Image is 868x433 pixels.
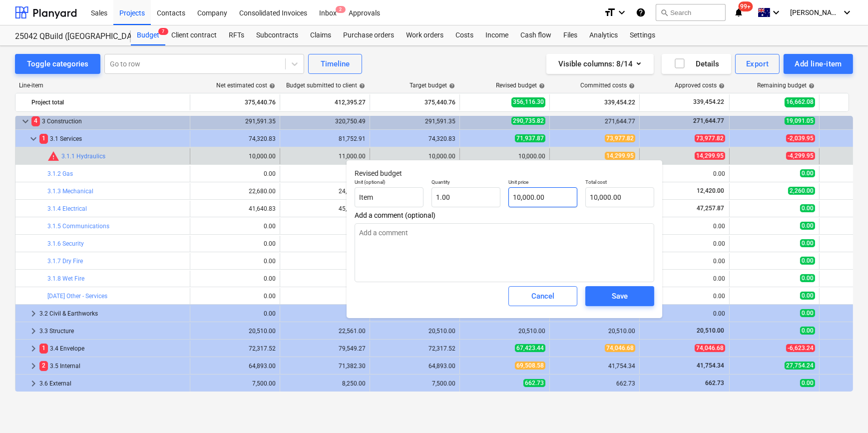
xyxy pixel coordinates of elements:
span: 2 [336,6,346,13]
span: 4 [31,116,40,126]
span: -2,039.95 [786,134,815,142]
div: Files [557,25,583,45]
div: Project total [31,94,186,110]
div: 3.6 External [39,376,186,392]
div: 271,644.77 [554,118,635,125]
div: 72,317.52 [374,345,455,352]
div: 0.00 [284,310,366,317]
div: Net estimated cost [216,82,275,89]
div: Cancel [531,290,554,303]
span: help [807,83,815,89]
div: 64,893.00 [374,363,455,370]
div: Budget submitted to client [286,82,365,89]
button: Cancel [508,286,577,306]
span: 27,754.24 [785,362,815,370]
div: 74,320.83 [194,135,276,142]
div: Timeline [321,57,350,70]
div: 79,549.27 [284,345,366,352]
div: Add line-item [795,57,842,70]
a: Purchase orders [337,25,400,45]
div: 10,000.00 [429,153,455,160]
div: 0.00 [644,310,725,317]
div: Committed costs [580,82,635,89]
span: 0.00 [800,169,815,177]
div: 0.00 [644,240,725,247]
p: Quantity [432,179,500,187]
span: 67,423.44 [515,344,545,352]
div: 3.2 Civil & Earthworks [39,306,186,322]
span: 0.00 [800,222,815,230]
a: Cash flow [514,25,557,45]
a: Analytics [583,25,624,45]
button: Details [662,54,731,74]
span: 271,644.77 [692,117,725,124]
span: help [627,83,635,89]
div: 291,591.35 [374,118,455,125]
p: Revised budget [355,168,654,179]
div: 45,804.91 [339,205,366,212]
button: Save [585,286,654,306]
button: Visible columns:8/14 [546,54,654,74]
span: help [267,83,275,89]
span: keyboard_arrow_down [19,115,31,127]
div: 10,000.00 [249,153,276,160]
i: Knowledge base [636,6,646,18]
div: 72,317.52 [194,345,276,352]
a: [DATE] Other - Services [47,293,107,300]
a: Income [479,25,514,45]
span: 662.73 [523,379,545,387]
button: Timeline [308,54,362,74]
i: keyboard_arrow_down [841,6,853,18]
i: keyboard_arrow_down [770,6,782,18]
div: 24,948.00 [339,188,366,195]
span: help [357,83,365,89]
div: 22,680.00 [249,188,276,195]
div: 41,640.83 [249,205,276,212]
span: 290,735.82 [511,117,545,125]
span: 69,508.58 [515,362,545,370]
button: Search [656,4,726,21]
div: 375,440.76 [374,94,455,110]
div: 0.00 [264,275,276,282]
span: 0.00 [800,292,815,300]
div: 0.00 [644,223,725,230]
span: 356,116.30 [511,97,545,107]
span: 74,046.68 [695,344,725,352]
div: 20,510.00 [554,328,635,335]
span: 0.00 [800,274,815,282]
p: Total cost [585,179,654,187]
div: 3.4 Envelope [39,341,186,357]
span: search [660,8,668,16]
div: 71,382.30 [284,363,366,370]
a: Work orders [400,25,449,45]
div: Remaining budget [757,82,815,89]
span: 12,420.00 [696,187,725,194]
a: Client contract [165,25,223,45]
div: 11,000.00 [339,153,366,160]
div: 20,510.00 [464,328,545,335]
span: 99+ [739,1,753,11]
span: Add a comment (optional) [355,211,654,219]
span: 20,510.00 [696,327,725,334]
div: 291,591.35 [194,118,276,125]
a: RFTs [223,25,250,45]
div: 375,440.76 [194,94,276,110]
span: [PERSON_NAME] [790,8,840,16]
div: 0.00 [264,293,276,300]
span: 47,257.87 [696,205,725,212]
div: Budget [131,25,165,45]
span: keyboard_arrow_right [27,360,39,372]
div: 0.00 [644,258,725,265]
span: 0.00 [800,257,815,265]
div: 3.3 Structure [39,323,186,339]
span: 73,977.82 [605,134,635,142]
a: Budget7 [131,25,165,45]
span: help [537,83,545,89]
div: 25042 QBuild ([GEOGRAPHIC_DATA] SS Prep Reroof) [15,31,119,42]
div: Save [612,290,628,303]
